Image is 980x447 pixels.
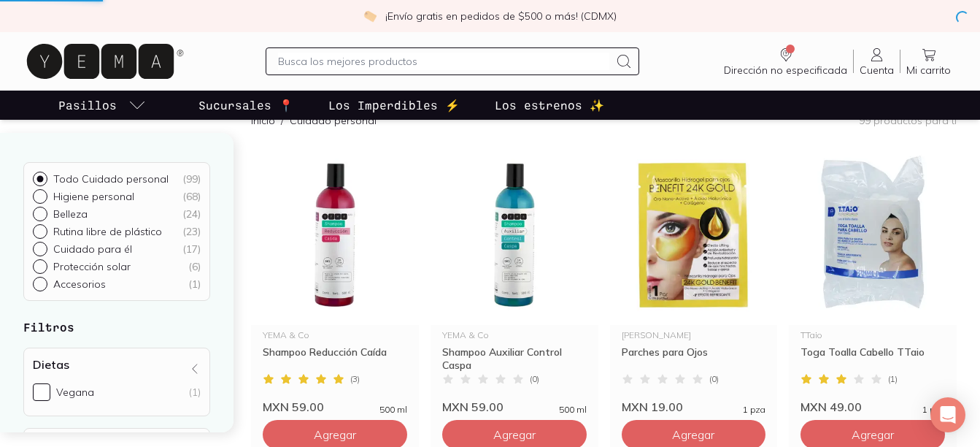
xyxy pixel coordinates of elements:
[442,331,587,340] div: YEMA & Co
[251,114,275,127] a: Inicio
[743,405,765,414] span: 1 pza
[379,405,407,414] span: 500 ml
[33,357,69,372] h4: Dietas
[559,405,587,414] span: 500 ml
[800,331,945,340] div: TTaio
[53,278,106,291] p: Accesorios
[800,345,945,372] div: Toga Toalla Cabello TTaio
[263,400,324,414] span: MXN 59.00
[530,375,539,383] span: ( 0 )
[610,145,778,414] a: Parches para Ojos[PERSON_NAME]Parches para Ojos(0)MXN 19.001 pza
[622,345,766,372] div: Parches para Ojos
[33,383,50,401] input: Vegana(1)
[53,225,162,238] p: Rutina libre de plástico
[53,242,132,256] p: Cuidado para él
[709,375,719,383] span: ( 0 )
[314,427,356,442] span: Agregar
[442,345,587,372] div: Shampoo Auxiliar Control Caspa
[196,91,296,120] a: Sucursales 📍
[922,405,945,414] span: 1 pza
[325,91,463,120] a: Los Imperdibles ⚡️
[56,386,94,399] div: Vegana
[328,96,460,114] p: Los Imperdibles ⚡️
[718,46,853,77] a: Dirección no especificada
[53,190,134,203] p: Higiene personal
[23,320,74,334] strong: Filtros
[251,145,419,325] img: Shampoo Reducción Caída
[58,96,117,114] p: Pasillos
[930,397,965,432] div: Open Intercom Messenger
[622,331,766,340] div: [PERSON_NAME]
[854,46,900,77] a: Cuenta
[906,64,951,77] span: Mi carrito
[789,145,957,414] a: FrenteTTaioToga Toalla Cabello TTaio(1)MXN 49.001 pza
[53,260,131,273] p: Protección solar
[363,9,377,23] img: check
[859,114,957,127] p: 99 productos para ti
[724,64,847,77] span: Dirección no especificada
[852,427,894,442] span: Agregar
[431,145,598,325] img: Shampoo Reducción Caída
[278,53,609,70] input: Busca los mejores productos
[789,145,957,325] img: Frente
[23,348,210,416] div: Dietas
[189,386,201,399] div: (1)
[263,345,407,372] div: Shampoo Reducción Caída
[492,91,607,120] a: Los estrenos ✨
[55,91,149,120] a: pasillo-todos-link
[263,331,407,340] div: YEMA & Co
[290,113,377,128] p: Cuidado personal
[182,172,201,186] div: ( 99 )
[53,172,169,186] p: Todo Cuidado personal
[385,9,617,23] p: ¡Envío gratis en pedidos de $500 o más! (CDMX)
[860,64,894,77] span: Cuenta
[900,46,957,77] a: Mi carrito
[188,278,201,291] div: ( 1 )
[610,145,778,325] img: Parches para Ojos
[431,145,598,414] a: Shampoo Reducción CaídaYEMA & CoShampoo Auxiliar Control Caspa(0)MXN 59.00500 ml
[182,190,201,203] div: ( 68 )
[622,400,683,414] span: MXN 19.00
[493,427,536,442] span: Agregar
[672,427,714,442] span: Agregar
[442,400,503,414] span: MXN 59.00
[182,207,201,221] div: ( 24 )
[182,242,201,256] div: ( 17 )
[275,113,290,128] span: /
[495,96,604,114] p: Los estrenos ✨
[188,260,201,273] div: ( 6 )
[800,400,862,414] span: MXN 49.00
[888,375,898,383] span: ( 1 )
[251,145,419,414] a: Shampoo Reducción CaídaYEMA & CoShampoo Reducción Caída(3)MXN 59.00500 ml
[350,375,360,383] span: ( 3 )
[198,96,293,114] p: Sucursales 📍
[182,225,201,238] div: ( 23 )
[53,207,88,221] p: Belleza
